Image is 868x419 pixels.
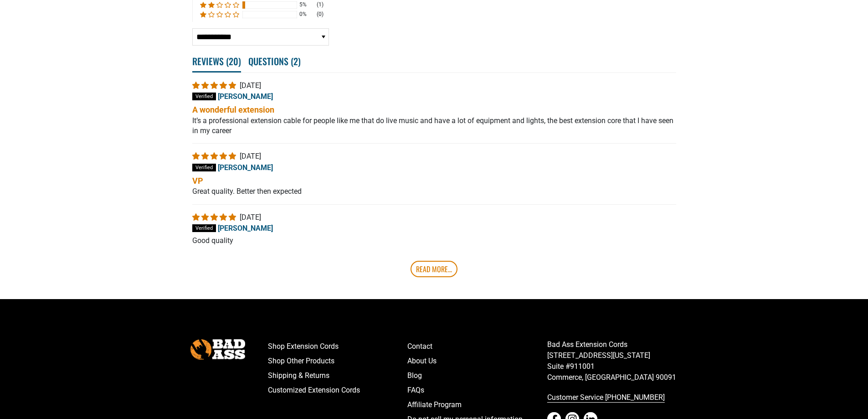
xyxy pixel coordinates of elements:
[411,261,457,277] a: Read More...
[248,51,301,71] span: Questions ( )
[407,398,547,412] a: Affiliate Program
[293,54,298,68] span: 2
[407,368,547,383] a: Blog
[192,81,238,90] span: 5 star review
[192,116,676,136] p: It’s a professional extension cable for people like me that do live music and have a lot of equip...
[192,152,238,160] span: 5 star review
[240,81,261,90] span: [DATE]
[190,339,245,360] img: Bad Ass Extension Cords
[407,339,547,354] a: Contact
[200,1,239,9] div: 5% (1) reviews with 2 star rating
[317,1,324,9] div: (1)
[268,383,408,398] a: Customized Extension Cords
[407,354,547,368] a: About Us
[192,186,676,197] p: Great quality. Better then expected
[299,1,314,9] div: 5%
[240,213,261,222] span: [DATE]
[192,213,238,222] span: 5 star review
[192,51,241,72] span: Reviews ( )
[268,339,408,354] a: Shop Extension Cords
[547,390,687,405] a: Customer Service [PHONE_NUMBER]
[192,28,329,46] select: Sort dropdown
[192,104,676,115] b: A wonderful extension
[268,354,408,368] a: Shop Other Products
[192,236,676,246] p: Good quality
[229,54,238,68] span: 20
[407,383,547,398] a: FAQs
[547,339,687,383] p: Bad Ass Extension Cords [STREET_ADDRESS][US_STATE] Suite #911001 Commerce, [GEOGRAPHIC_DATA] 90091
[268,368,408,383] a: Shipping & Returns
[192,175,676,186] b: VP
[218,92,273,101] span: [PERSON_NAME]
[218,163,273,172] span: [PERSON_NAME]
[218,224,273,233] span: [PERSON_NAME]
[240,152,261,160] span: [DATE]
